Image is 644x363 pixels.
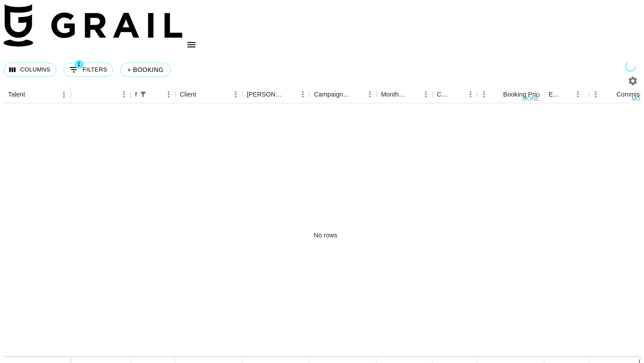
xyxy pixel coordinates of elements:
div: Month Due [377,86,432,103]
button: + Booking [120,63,171,77]
div: 1 active filter [137,88,149,101]
button: Menu [571,88,585,101]
button: open drawer [182,36,200,54]
button: Sort [25,89,38,101]
div: Talent [4,86,71,103]
img: Grail Talent [4,4,182,46]
div: Airtable ID [19,86,131,103]
button: Menu [229,88,242,101]
div: Currency [437,86,451,103]
button: Menu [296,88,309,101]
button: Menu [162,88,175,101]
button: Sort [561,88,574,101]
button: Sort [451,88,464,101]
div: Client [180,86,196,103]
div: money [523,96,543,101]
div: Campaign (Type) [309,86,377,103]
div: Campaign (Type) [314,86,351,103]
button: Sort [149,88,162,101]
div: Month Due [381,86,407,103]
div: Manager [135,86,137,103]
div: Booker [242,86,309,103]
button: Sort [604,88,616,101]
button: Select columns [4,63,56,77]
button: Show filters [64,63,113,77]
button: Sort [491,88,503,101]
button: Sort [407,88,419,101]
button: Menu [57,88,71,101]
button: Show filters [137,88,149,101]
div: [PERSON_NAME] [247,86,284,103]
button: Menu [117,88,131,101]
div: Booking Price [503,86,542,103]
button: Menu [464,88,477,101]
div: Client [175,86,242,103]
div: Talent [8,86,25,103]
div: Expenses: Remove Commission? [549,86,561,103]
button: Menu [363,88,377,101]
div: Expenses: Remove Commission? [544,86,589,103]
button: Sort [196,88,209,101]
span: 1 [75,60,84,69]
button: Sort [284,88,296,101]
div: Currency [432,86,477,103]
button: Menu [589,88,602,101]
div: Manager [131,86,175,103]
span: Refreshing users, talent, clients, campaigns, managers... [625,61,636,72]
button: Sort [351,88,363,101]
button: Menu [477,88,491,101]
button: Menu [419,88,432,101]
